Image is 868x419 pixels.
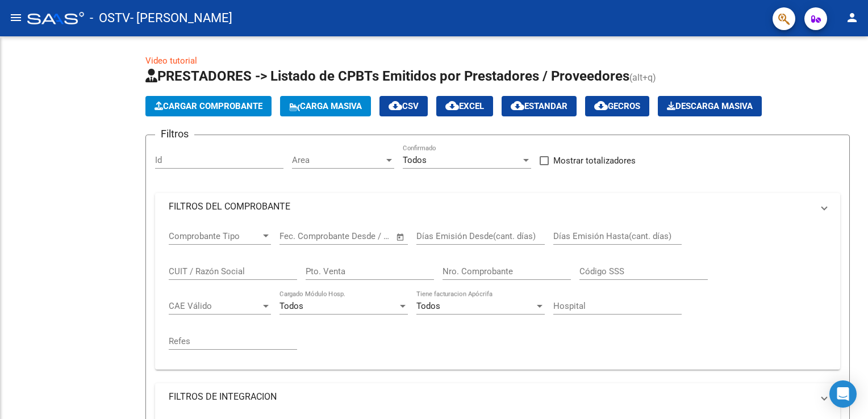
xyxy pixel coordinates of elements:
[379,96,428,116] button: CSV
[90,6,130,31] span: - OSTV
[416,301,440,311] span: Todos
[394,231,407,244] button: Open calendar
[629,72,656,83] span: (alt+q)
[145,68,629,84] span: PRESTADORES -> Listado de CPBTs Emitidos por Prestadores / Proveedores
[169,231,261,241] span: Comprobante Tipo
[292,155,384,165] span: Area
[502,96,577,116] button: Estandar
[594,101,640,111] span: Gecros
[279,231,325,241] input: Fecha inicio
[585,96,649,116] button: Gecros
[594,99,608,112] mat-icon: cloud_download
[155,101,262,111] span: Cargar Comprobante
[145,96,272,116] button: Cargar Comprobante
[155,220,840,370] div: FILTROS DEL COMPROBANTE
[511,99,524,112] mat-icon: cloud_download
[389,101,419,111] span: CSV
[829,380,857,408] div: Open Intercom Messenger
[445,99,459,112] mat-icon: cloud_download
[658,96,762,116] button: Descarga Masiva
[155,193,840,220] mat-expansion-panel-header: FILTROS DEL COMPROBANTE
[130,6,232,31] span: - [PERSON_NAME]
[403,155,427,165] span: Todos
[279,301,303,311] span: Todos
[445,101,484,111] span: EXCEL
[169,200,813,213] mat-panel-title: FILTROS DEL COMPROBANTE
[169,391,813,403] mat-panel-title: FILTROS DE INTEGRACION
[336,231,391,241] input: Fecha fin
[389,99,402,112] mat-icon: cloud_download
[9,11,23,24] mat-icon: menu
[436,96,493,116] button: EXCEL
[511,101,567,111] span: Estandar
[155,383,840,410] mat-expansion-panel-header: FILTROS DE INTEGRACION
[845,11,859,24] mat-icon: person
[658,96,762,116] app-download-masive: Descarga masiva de comprobantes (adjuntos)
[280,96,371,116] button: Carga Masiva
[667,101,753,111] span: Descarga Masiva
[145,56,197,66] a: Video tutorial
[553,154,636,167] span: Mostrar totalizadores
[289,101,362,111] span: Carga Masiva
[169,301,261,311] span: CAE Válido
[155,126,194,142] h3: Filtros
